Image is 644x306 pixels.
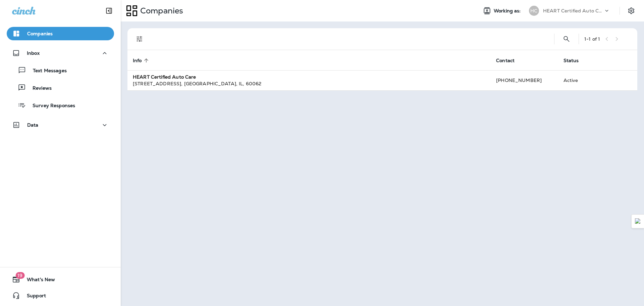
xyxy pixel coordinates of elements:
td: Active [558,70,601,90]
p: Inbox [27,50,40,56]
span: Status [563,57,588,63]
p: Reviews [26,85,52,92]
p: Survey Responses [26,103,75,109]
span: Status [563,58,579,63]
span: Contact [496,58,515,63]
p: Text Messages [26,68,67,74]
p: Companies [138,6,183,16]
button: Collapse Sidebar [100,4,118,17]
strong: HEART Certified Auto Care [133,74,196,80]
button: Text Messages [7,63,114,77]
button: Inbox [7,46,114,60]
span: What's New [20,277,55,285]
button: Filters [133,32,146,46]
span: Info [133,57,151,63]
button: Reviews [7,81,114,95]
span: Info [133,58,142,63]
span: Working as: [494,8,522,14]
button: Support [7,289,114,302]
button: Search Companies [560,32,573,46]
button: Data [7,118,114,132]
td: [PHONE_NUMBER] [491,70,558,90]
div: HC [529,6,539,16]
p: Data [27,122,39,128]
span: Support [20,293,46,301]
span: 19 [15,272,24,279]
p: Companies [27,31,53,36]
span: Contact [496,57,523,63]
div: [STREET_ADDRESS] , [GEOGRAPHIC_DATA] , IL , 60062 [133,80,485,87]
button: Settings [625,5,637,17]
img: Detect Auto [635,218,641,224]
div: 1 - 1 of 1 [584,36,600,42]
button: 19What's New [7,273,114,286]
button: Companies [7,27,114,40]
button: Survey Responses [7,98,114,112]
p: HEART Certified Auto Care [543,8,603,13]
